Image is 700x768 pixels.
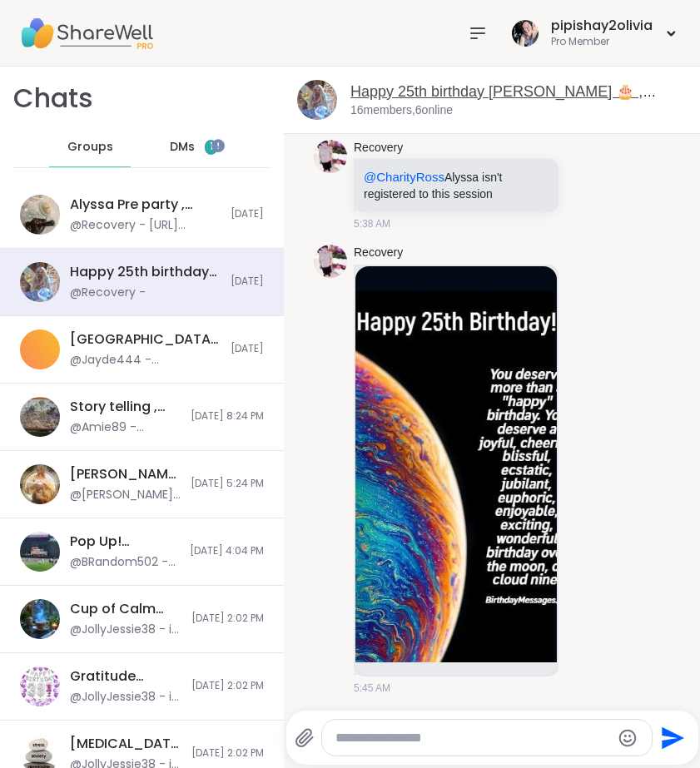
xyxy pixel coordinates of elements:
[350,102,453,119] p: 16 members, 6 online
[20,262,60,302] img: Happy 25th birthday Lyssa 🎂 , Sep 15
[20,532,60,572] img: Pop Up! Brandomness Festival check in, Sep 14
[191,477,264,491] span: [DATE] 5:24 PM
[191,612,264,626] span: [DATE] 2:02 PM
[354,140,403,156] a: Recovery
[70,465,181,483] div: [PERSON_NAME]'s 25th Birthday!: Keeper of the Realms, [DATE]
[231,207,264,221] span: [DATE]
[551,35,653,49] div: Pro Member
[20,397,60,437] img: Story telling , Sep 14
[20,329,60,369] img: Brandomness Club House, Sep 15
[20,599,60,639] img: Cup of Calm Cafe ☕️ , Sep 12
[70,217,221,234] div: @Recovery - [URL][DOMAIN_NAME]
[20,4,153,62] img: ShareWell Nav Logo
[314,140,347,173] img: https://sharewell-space-live.sfo3.digitaloceanspaces.com/user-generated/c703a1d2-29a7-4d77-aef4-3...
[211,139,225,152] iframe: Spotlight
[653,719,690,756] button: Send
[364,170,444,184] span: @CharityRoss
[355,266,557,662] img: 17579293948092713361400264921682.jpg
[70,330,221,349] div: [GEOGRAPHIC_DATA], [DATE]
[70,735,181,753] div: [MEDICAL_DATA] support group, [DATE]
[70,263,221,281] div: Happy 25th birthday [PERSON_NAME] 🎂 , [DATE]
[512,20,539,47] img: pipishay2olivia
[70,554,180,571] div: @BRandom502 - Hope you have a safe trip home.
[314,245,347,278] img: https://sharewell-space-live.sfo3.digitaloceanspaces.com/user-generated/c703a1d2-29a7-4d77-aef4-3...
[335,730,611,746] textarea: Type your message
[350,83,656,121] a: Happy 25th birthday [PERSON_NAME] 🎂 , [DATE]
[190,544,264,558] span: [DATE] 4:04 PM
[70,533,180,551] div: Pop Up! Brandomness Festival check in, [DATE]
[170,139,195,156] span: DMs
[191,746,264,761] span: [DATE] 2:02 PM
[618,728,638,748] button: Emoji picker
[191,409,264,424] span: [DATE] 8:24 PM
[551,17,653,35] div: pipishay2olivia
[364,169,549,202] p: Alyssa isn't registered to this session
[354,216,390,231] span: 5:38 AM
[67,139,113,156] span: Groups
[354,681,390,696] span: 5:45 AM
[70,667,181,686] div: Gratitude [DATE] Journaling and Self Care , [DATE]
[70,600,181,618] div: Cup of Calm Cafe ☕️ , [DATE]
[297,80,337,120] img: Happy 25th birthday Lyssa 🎂 , Sep 15
[70,285,146,301] div: @Recovery -
[191,679,264,693] span: [DATE] 2:02 PM
[20,195,60,235] img: Alyssa Pre party , Sep 13
[70,487,181,503] div: @[PERSON_NAME] - Thank you so much for including me in your celebration. You deserve every drop o...
[70,398,181,416] div: Story telling , [DATE]
[70,352,221,369] div: @Jayde444 - @pipishay2olivia I just caught myself up to the chat, and I hadn’t realize what you w...
[70,689,181,706] div: @JollyJessie38 - i have now have sessions every day ! i hope you all will give my sessions a try,...
[70,419,181,436] div: @Amie89 - [PERSON_NAME] that was pretty 😍
[13,80,93,117] h1: Chats
[20,666,60,706] img: Gratitude Friday Journaling and Self Care , Sep 12
[354,245,403,261] a: Recovery
[70,196,221,214] div: Alyssa Pre party , [DATE]
[70,622,181,638] div: @JollyJessie38 - i have now have sessions every day ! i hope you all will give my sessions a try,...
[231,342,264,356] span: [DATE]
[20,464,60,504] img: Alyssa's 25th Birthday!: Keeper of the Realms, Sep 13
[210,140,213,154] span: 1
[231,275,264,289] span: [DATE]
